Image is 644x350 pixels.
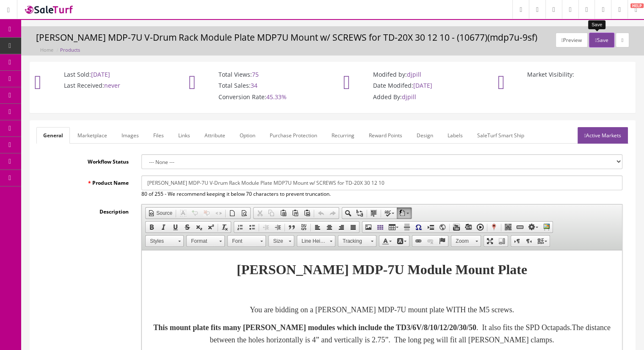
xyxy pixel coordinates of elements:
[401,222,413,233] a: Insert Horizontal Line
[254,208,265,219] a: Cut
[158,222,169,233] a: Italic
[60,47,80,53] a: Products
[474,222,486,233] a: Video Snapshot
[488,222,500,233] a: Google Maps
[297,236,327,247] span: Line Height
[496,236,508,247] a: Show Blocks
[362,222,374,233] a: Image
[368,208,380,219] a: Select All
[205,222,217,233] a: Superscript
[181,222,193,233] a: Strikethrough
[379,236,394,247] a: Text Color
[228,236,257,247] span: Font
[511,236,523,247] a: Text direction from left to right
[502,222,514,233] a: Insert a ZS Google QR-Code picture
[327,208,339,219] a: Redo
[541,222,553,233] a: Insert SlideShow
[277,208,289,219] a: Paste
[233,127,262,144] a: Option
[141,175,622,190] input: Product Name
[219,222,231,233] a: Remove Format
[234,222,246,233] a: Insert/Remove Numbered List
[323,222,335,233] a: Center
[193,222,205,233] a: Subscript
[348,82,473,89] p: Date Modifed:
[141,190,147,197] span: 80
[451,235,481,247] a: Zoom
[246,222,258,233] a: Insert/Remove Bulleted List
[338,236,368,247] span: Tracking
[146,222,158,233] a: Bold
[348,71,473,78] p: Modifed by:
[312,222,323,233] a: Align Left
[187,236,216,247] span: Format
[342,208,354,219] a: Find
[104,81,120,89] span: never
[263,127,324,144] a: Purchase Protection
[354,208,366,219] a: Replace
[535,236,550,247] a: Set language
[227,235,266,247] a: Font
[348,93,473,101] p: Added By:
[265,208,277,219] a: Copy
[189,208,201,219] a: Comment Selection
[394,236,409,247] a: Background Color
[338,235,376,247] a: Tracking
[630,3,644,8] span: HELP
[193,71,318,78] p: Total Views:
[71,127,114,144] a: Marketplace
[588,20,605,29] div: Save
[227,208,238,219] a: New Page
[451,222,462,233] a: Embed YouTube Video
[436,236,448,247] a: Anchor
[198,127,232,144] a: Attribute
[177,208,189,219] a: Format Selection
[397,208,412,219] a: AutoCorrect
[201,208,213,219] a: Uncomment Selection
[146,236,175,247] span: Styles
[315,208,327,219] a: Undo
[286,222,298,233] a: Block Quote
[272,222,284,233] a: Increase Indent
[441,127,470,144] a: Labels
[213,208,224,219] a: Enable/Disable HTML Tag Autocomplete
[39,82,163,89] p: Last Received:
[171,127,197,144] a: Links
[402,93,416,101] span: djpill
[155,210,172,217] span: Source
[470,127,531,144] a: SaleTurf Smart Ship
[91,70,110,78] span: [DATE]
[193,93,318,101] p: Conversion Rate:
[36,204,135,216] label: Description
[386,222,401,233] a: Table
[301,208,313,219] a: Paste from Word
[410,127,440,144] a: Design
[268,235,294,247] a: Size
[325,127,361,144] a: Recurring
[413,81,432,89] span: [DATE]
[589,33,614,47] button: Save
[145,235,184,247] a: Styles
[36,127,70,144] a: General
[289,208,301,219] a: Paste as plain text
[297,235,335,247] a: Line Height
[347,222,359,233] a: Justify
[462,222,474,233] a: Embed Media from External Sites
[298,222,310,233] a: Create Div Container
[335,222,347,233] a: Align Right
[269,236,286,247] span: Size
[266,93,287,101] span: 45.33%
[578,127,628,144] a: Active Markets
[39,71,163,78] p: Last Sold:
[146,208,175,219] a: Source
[407,70,421,78] span: djpill
[186,235,225,247] a: Format
[251,81,257,89] span: 34
[451,236,473,247] span: Zoom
